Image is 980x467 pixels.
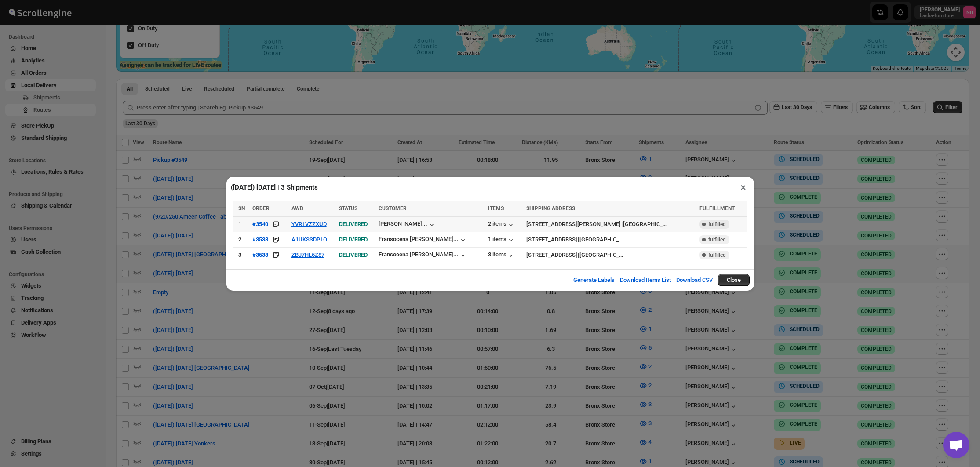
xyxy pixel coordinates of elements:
button: Fransocena [PERSON_NAME]... [379,236,467,244]
span: fulfilled [708,252,726,259]
div: [GEOGRAPHIC_DATA] [579,235,626,244]
div: Fransocena [PERSON_NAME]... [379,236,459,242]
div: Fransocena [PERSON_NAME]... [379,251,459,258]
button: Download CSV [671,271,718,289]
td: 3 [233,247,250,263]
span: FULFILLMENT [699,205,735,212]
span: DELIVERED [339,252,368,258]
button: Fransocena [PERSON_NAME]... [379,251,467,260]
span: fulfilled [708,236,726,243]
button: #3540 [252,220,268,229]
button: Generate Labels [568,271,620,289]
div: [STREET_ADDRESS][PERSON_NAME] [526,220,621,229]
button: Close [718,274,750,286]
button: #3533 [252,251,268,259]
div: Open chat [943,432,969,458]
div: [STREET_ADDRESS] [526,251,577,259]
div: #3540 [252,221,268,227]
button: 2 items [488,220,515,229]
span: DELIVERED [339,221,368,227]
span: ITEMS [488,205,504,212]
span: ORDER [252,205,270,212]
div: #3533 [252,252,268,258]
span: AWB [291,205,303,212]
span: CUSTOMER [379,205,407,212]
div: | [526,220,694,229]
button: ZBJ7HL5Z87 [291,252,324,258]
button: YVR1VZZXUD [291,221,327,227]
div: | [526,251,694,259]
h2: ([DATE]) [DATE] | 3 Shipments [231,183,318,192]
button: #3538 [252,235,268,244]
div: [STREET_ADDRESS] [526,235,577,244]
div: | [526,235,694,244]
td: 1 [233,216,250,232]
div: [GEOGRAPHIC_DATA] [623,220,670,229]
td: 2 [233,232,250,247]
span: fulfilled [708,221,726,228]
button: × [737,181,750,193]
span: SN [238,205,245,212]
button: Download Items List [615,271,676,289]
span: SHIPPING ADDRESS [526,205,575,212]
div: [GEOGRAPHIC_DATA] [579,251,626,259]
button: A1UKSSDP1O [291,236,327,243]
span: DELIVERED [339,236,368,243]
div: #3538 [252,236,268,243]
div: [PERSON_NAME]... [379,220,427,227]
span: STATUS [339,205,357,212]
button: [PERSON_NAME]... [379,220,436,229]
button: 1 items [488,236,515,244]
button: 3 items [488,251,515,260]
